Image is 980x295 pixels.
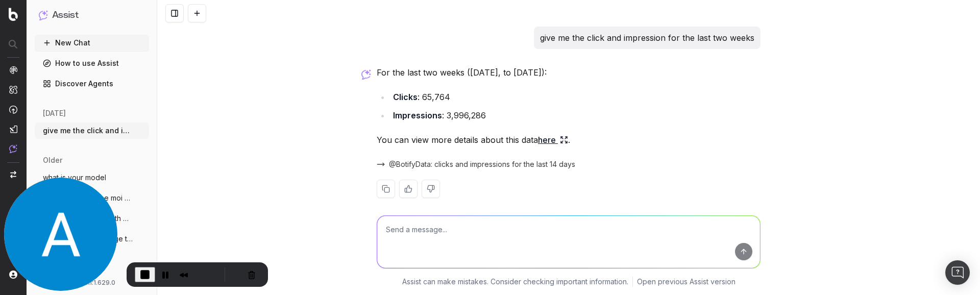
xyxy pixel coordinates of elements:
[393,110,442,120] strong: Impressions
[9,125,17,133] img: Studio
[377,65,761,80] p: For the last two weeks ([DATE], to [DATE]):
[390,108,761,122] li: : 3,996,286
[9,66,17,74] img: Analytics
[43,126,133,136] span: give me the click and impression for the
[389,159,575,169] span: @BotifyData: clicks and impressions for the last 14 days
[35,76,149,92] a: Discover Agents
[39,10,48,20] img: Assist
[9,85,17,94] img: Intelligence
[377,159,587,169] button: @BotifyData: clicks and impressions for the last 14 days
[39,8,145,22] button: Assist
[9,8,18,21] img: Botify logo
[540,31,754,45] p: give me the click and impression for the last two weeks
[393,92,418,102] strong: Clicks
[43,173,106,183] span: what is your model
[361,69,371,80] img: Botify assist logo
[43,155,62,165] span: older
[10,171,16,178] img: Switch project
[9,105,17,114] img: Activation
[945,260,970,285] div: Open Intercom Messenger
[35,169,149,186] button: what is your model
[9,144,17,153] img: Assist
[390,90,761,104] li: : 65,764
[35,122,149,139] button: give me the click and impression for the
[637,277,736,287] a: Open previous Assist version
[52,8,79,22] h1: Assist
[538,133,568,147] a: here
[402,277,628,287] p: Assist can make mistakes. Consider checking important information.
[35,55,149,71] a: How to use Assist
[43,108,66,118] span: [DATE]
[35,35,149,51] button: New Chat
[377,133,761,147] p: You can view more details about this data .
